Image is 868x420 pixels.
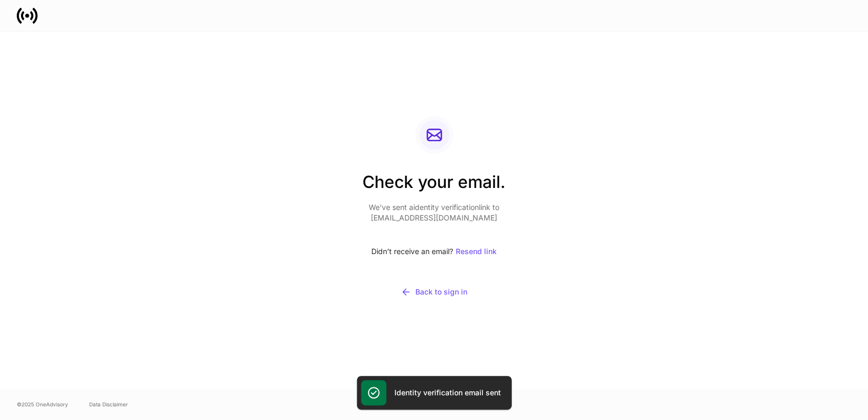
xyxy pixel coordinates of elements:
[394,387,501,398] h5: Identity verification email sent
[401,287,467,297] div: Back to sign in
[456,248,497,255] div: Resend link
[17,400,68,408] span: © 2025 OneAdvisory
[362,171,506,202] h2: Check your email.
[89,400,128,408] a: Data Disclaimer
[362,240,506,263] div: Didn’t receive an email?
[362,280,506,304] button: Back to sign in
[362,202,506,223] p: We’ve sent a identity verification link to [EMAIL_ADDRESS][DOMAIN_NAME]
[455,240,497,263] button: Resend link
